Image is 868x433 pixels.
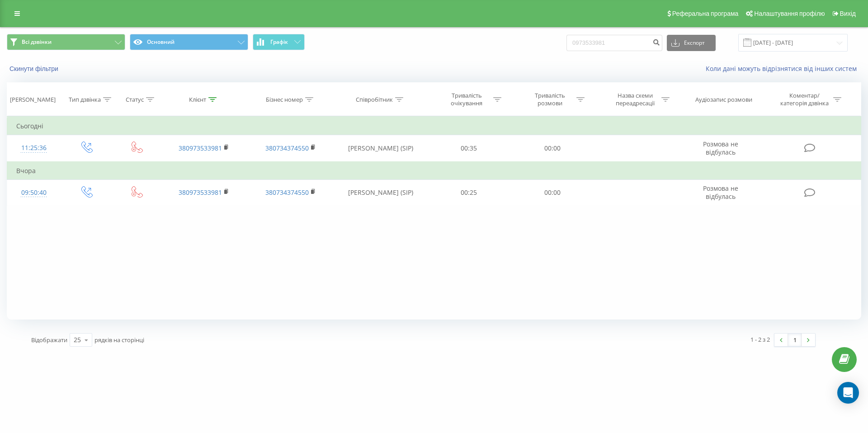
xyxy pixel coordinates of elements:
[16,184,52,202] div: 09:50:40
[69,96,101,104] div: Тип дзвінка
[16,139,52,157] div: 11:25:36
[667,35,716,51] button: Експорт
[427,135,510,162] td: 00:35
[74,335,81,344] div: 25
[10,96,56,104] div: [PERSON_NAME]
[130,34,248,50] button: Основний
[778,92,831,107] div: Коментар/категорія дзвінка
[265,144,309,152] a: 380734374550
[672,10,739,17] span: Реферальна програма
[510,135,594,162] td: 00:00
[334,135,427,162] td: [PERSON_NAME] (SIP)
[443,92,491,107] div: Тривалість очікування
[526,92,574,107] div: Тривалість розмови
[788,334,802,346] a: 1
[265,188,309,197] a: 380734374550
[427,179,510,206] td: 00:25
[703,184,738,201] span: Розмова не відбулась
[566,35,662,51] input: Пошук за номером
[22,38,52,46] span: Всі дзвінки
[7,65,63,73] button: Скинути фільтри
[266,96,303,104] div: Бізнес номер
[7,117,861,135] td: Сьогодні
[7,162,861,180] td: Вчора
[7,34,125,50] button: Всі дзвінки
[840,10,856,17] span: Вихід
[31,336,67,344] span: Відображати
[126,96,144,104] div: Статус
[179,144,222,152] a: 380973533981
[179,188,222,197] a: 380973533981
[510,179,594,206] td: 00:00
[754,10,825,17] span: Налаштування профілю
[695,96,752,104] div: Аудіозапис розмови
[703,140,738,156] span: Розмова не відбулась
[334,179,427,206] td: [PERSON_NAME] (SIP)
[356,96,393,104] div: Співробітник
[189,96,206,104] div: Клієнт
[611,92,659,107] div: Назва схеми переадресації
[94,336,144,344] span: рядків на сторінці
[837,382,859,404] div: Open Intercom Messenger
[253,34,305,50] button: Графік
[270,39,288,45] span: Графік
[706,64,861,73] a: Коли дані можуть відрізнятися вiд інших систем
[750,335,770,344] div: 1 - 2 з 2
